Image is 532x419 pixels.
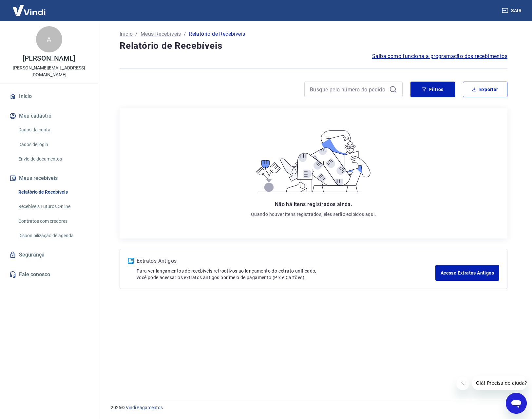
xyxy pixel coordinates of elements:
[501,5,524,17] button: Sair
[8,171,90,185] button: Meus recebíveis
[111,404,516,411] p: 2025 ©
[8,267,90,282] a: Fale conosco
[4,5,55,10] span: Olá! Precisa de ajuda?
[463,82,507,97] button: Exportar
[16,138,90,151] a: Dados de login
[16,229,90,242] a: Disponibilização de agenda
[16,123,90,137] a: Dados da conta
[126,405,163,410] a: Vindi Pagamentos
[120,30,133,38] a: Início
[135,30,138,38] p: /
[472,376,527,390] iframe: Mensagem da empresa
[372,52,507,60] a: Saiba como funciona a programação dos recebimentos
[8,109,90,123] button: Meu cadastro
[275,201,352,207] span: Não há itens registrados ainda.
[8,248,90,262] a: Segurança
[310,85,387,94] input: Busque pelo número do pedido
[435,265,499,281] a: Acesse Extratos Antigos
[8,0,50,20] img: Vindi
[23,55,75,62] p: [PERSON_NAME]
[5,65,93,78] p: [PERSON_NAME][EMAIL_ADDRESS][DOMAIN_NAME]
[36,26,62,52] div: A
[8,89,90,104] a: Início
[141,30,181,38] a: Meus Recebíveis
[137,268,435,281] p: Para ver lançamentos de recebíveis retroativos ao lançamento do extrato unificado, você pode aces...
[16,152,90,166] a: Envio de documentos
[184,30,186,38] p: /
[189,30,245,38] p: Relatório de Recebíveis
[506,393,527,414] iframe: Botão para abrir a janela de mensagens
[137,257,435,265] p: Extratos Antigos
[16,185,90,199] a: Relatório de Recebíveis
[120,39,507,52] h4: Relatório de Recebíveis
[251,211,376,218] p: Quando houver itens registrados, eles serão exibidos aqui.
[16,200,90,213] a: Recebíveis Futuros Online
[410,82,455,97] button: Filtros
[456,377,469,390] iframe: Fechar mensagem
[128,258,134,264] img: ícone
[16,215,90,228] a: Contratos com credores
